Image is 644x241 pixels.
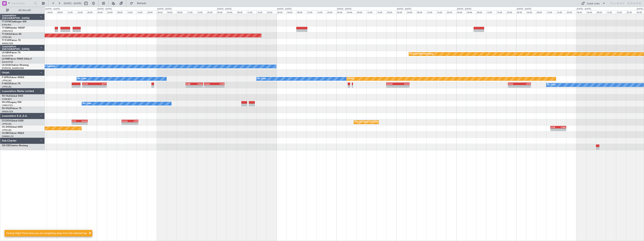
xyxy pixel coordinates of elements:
[346,10,356,14] div: 04:00
[2,126,23,128] a: CS-JHHGlobal 6000
[117,10,127,14] div: 08:00
[277,8,292,11] div: [DATE] - [DATE]
[337,8,351,11] div: [DATE] - [DATE]
[558,126,566,128] div: CYBG
[186,85,194,87] div: -
[2,120,23,122] a: CS-DOUGlobal 6500
[147,10,157,14] div: 20:00
[2,42,13,45] a: WMSA/SZB
[97,8,112,11] div: [DATE] - [DATE]
[94,85,106,87] div: -
[80,122,87,125] div: -
[287,10,296,14] div: 04:00
[536,10,546,14] div: 08:00
[77,10,87,14] div: 16:00
[177,10,187,14] div: 08:00
[2,27,9,29] span: T7-EMI
[194,83,202,85] div: UAAA
[217,8,232,11] div: [DATE] - [DATE]
[2,36,12,39] a: LFPB/LBG
[546,10,556,14] div: 12:00
[626,10,636,14] div: 20:00
[122,120,130,122] div: DGAA
[519,83,530,85] div: LFPB
[2,27,25,29] a: T7-EMIHawker 900XP
[2,132,10,134] span: CS-RRC
[83,85,94,87] div: -
[2,132,24,134] a: CS-RRCFalcon 900LX
[317,10,327,14] div: 16:00
[486,10,496,14] div: 12:00
[78,76,86,82] div: No Crew
[296,10,306,14] div: 08:00
[186,83,194,85] div: RJBB
[356,10,366,14] div: 08:00
[376,10,386,14] div: 16:00
[436,10,446,14] div: 16:00
[214,83,224,85] div: LFPB
[587,2,600,6] div: Quick Links
[2,104,13,107] a: LFMD/CEQ
[406,10,416,14] div: 04:00
[205,85,214,87] div: -
[226,10,236,14] div: 04:00
[508,85,519,87] div: -
[2,101,21,103] a: 9H-LPZLegacy 500
[2,39,10,41] span: T7-PJ29
[2,135,14,138] a: DNMM/LOS
[2,126,10,128] span: CS-JHH
[97,10,107,14] div: 00:00
[94,83,106,85] div: RJTT
[398,83,409,85] div: KSEA
[355,119,414,125] div: Planned Maint [GEOGRAPHIC_DATA] ([GEOGRAPHIC_DATA])
[396,10,406,14] div: 00:00
[157,8,172,11] div: [DATE] - [DATE]
[596,10,606,14] div: 08:00
[519,85,530,87] div: -
[456,10,466,14] div: 00:00
[586,10,596,14] div: 04:00
[38,64,55,69] div: No Crew Sabadell
[83,83,94,85] div: UGTB
[496,10,506,14] div: 16:00
[137,10,147,14] div: 16:00
[10,9,40,12] span: All Aircraft
[457,8,471,11] div: [DATE] - [DATE]
[2,101,9,103] span: 9H-LPZ
[2,107,21,110] a: 9H-VSLKFalcon 7X
[197,10,207,14] div: 16:00
[2,33,11,35] span: T7-EAGL
[83,101,91,106] div: No Crew
[2,52,10,54] span: LX-GBH
[2,23,11,26] a: EVRA/RIX
[277,10,287,14] div: 00:00
[526,10,536,14] div: 04:00
[2,98,12,101] a: FCBB/BZV
[2,95,23,97] a: 9H-YAAGlobal 5000
[577,8,591,11] div: [DATE] - [DATE]
[247,10,257,14] div: 12:00
[616,10,626,14] div: 16:00
[157,10,167,14] div: 00:00
[187,10,197,14] div: 12:00
[551,129,558,131] div: -
[2,145,10,147] span: OE-FZE
[2,67,24,70] a: [PERSON_NAME]/QSA
[2,123,12,125] a: LFPB/LBG
[6,231,87,235] div: Closing Flight Panel since you are navigating away from the selected leg
[306,10,316,14] div: 12:00
[2,95,10,97] span: 9H-YAA
[257,76,266,82] div: No Crew
[2,21,10,23] span: T7-DYN
[2,76,10,79] span: F-GPNJ
[397,8,411,11] div: [DATE] - [DATE]
[2,21,26,23] a: T7-DYNChallenger 604
[80,120,87,122] div: DGAA
[217,10,226,14] div: 00:00
[517,8,531,11] div: [DATE] - [DATE]
[558,129,566,131] div: -
[2,33,21,35] a: T7-EAGLFalcon 8X
[122,122,130,125] div: -
[547,82,556,88] div: No Crew
[576,10,586,14] div: 00:00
